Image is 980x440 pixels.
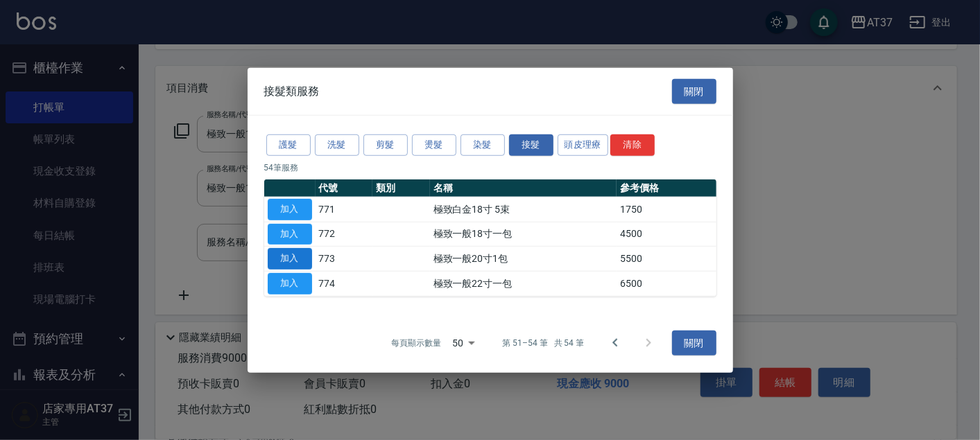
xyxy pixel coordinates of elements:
[617,247,716,272] td: 5500
[315,134,359,156] button: 洗髮
[316,197,373,222] td: 771
[266,134,311,156] button: 護髮
[430,197,617,222] td: 極致白金18寸 5束
[268,223,312,245] button: 加入
[363,134,408,156] button: 剪髮
[412,134,456,156] button: 燙髮
[461,134,505,156] button: 染髮
[316,247,373,272] td: 773
[617,222,716,247] td: 4500
[617,197,716,222] td: 1750
[264,85,320,98] span: 接髮類服務
[617,179,716,197] th: 參考價格
[617,271,716,296] td: 6500
[268,248,312,270] button: 加入
[268,273,312,294] button: 加入
[316,179,373,197] th: 代號
[430,247,617,272] td: 極致一般20寸1包
[610,134,655,156] button: 清除
[372,179,430,197] th: 類別
[316,271,373,296] td: 774
[391,337,441,349] p: 每頁顯示數量
[447,324,480,362] div: 50
[672,330,716,355] button: 關閉
[430,222,617,247] td: 極致一般18寸一包
[509,134,553,156] button: 接髮
[599,326,632,360] button: Go to previous page
[672,78,716,104] button: 關閉
[502,337,584,349] p: 第 51–54 筆 共 54 筆
[264,161,716,174] p: 54 筆服務
[316,222,373,247] td: 772
[558,134,609,156] button: 頭皮理療
[430,271,617,296] td: 極致一般22寸一包
[430,179,617,197] th: 名稱
[268,199,312,220] button: 加入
